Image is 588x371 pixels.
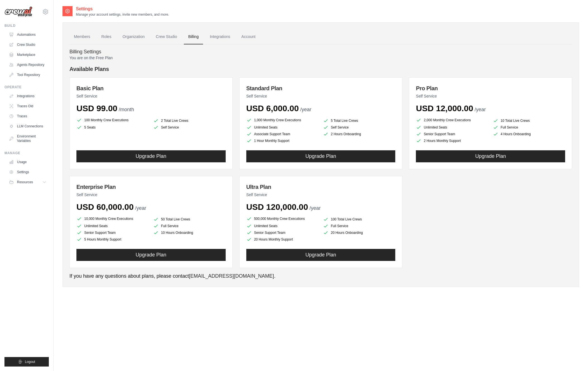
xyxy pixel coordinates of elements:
[97,29,116,44] a: Roles
[7,168,49,177] a: Settings
[416,117,488,123] li: 2,000 Monthly Crew Executions
[493,118,565,123] li: 10 Total Live Crews
[323,230,395,236] li: 20 Hours Onboarding
[76,93,226,99] p: Self Service
[416,84,565,92] h3: Pro Plan
[153,230,225,236] li: 10 Hours Onboarding
[76,12,169,17] p: Manage your account settings, invite new members, and more.
[474,107,486,112] span: /year
[7,178,49,187] button: Resources
[69,29,95,44] a: Members
[246,138,319,144] li: 1 Hour Monthly Support
[76,223,149,229] li: Unlimited Seats
[246,150,396,162] button: Upgrade Plan
[4,151,49,155] div: Manage
[7,70,49,79] a: Tool Repository
[7,112,49,121] a: Traces
[237,29,260,44] a: Account
[416,131,488,137] li: Senior Support Team
[7,92,49,101] a: Integrations
[151,29,182,44] a: Crew Studio
[246,202,308,211] span: USD 120,000.00
[246,183,396,191] h3: Ultra Plan
[323,125,395,130] li: Self Service
[76,125,149,130] li: 5 Seats
[76,230,149,236] li: Senior Support Team
[189,273,274,279] a: [EMAIL_ADDRESS][DOMAIN_NAME]
[493,125,565,130] li: Full Service
[246,192,396,198] p: Self Service
[7,40,49,49] a: Crew Studio
[310,205,321,211] span: /year
[76,249,226,261] button: Upgrade Plan
[205,29,235,44] a: Integrations
[69,55,572,61] p: You are on the Free Plan
[246,84,396,92] h3: Standard Plan
[153,217,225,222] li: 50 Total Live Crews
[7,60,49,69] a: Agents Repository
[76,183,226,191] h3: Enterprise Plan
[323,118,395,123] li: 5 Total Live Crews
[118,29,149,44] a: Organization
[7,102,49,111] a: Traces Old
[323,131,395,137] li: 2 Hours Onboarding
[76,84,226,92] h3: Basic Plan
[323,223,395,229] li: Full Service
[246,223,319,229] li: Unlimited Seats
[76,237,149,242] li: 5 Hours Monthly Support
[4,6,32,17] img: Logo
[416,104,473,113] span: USD 12,000.00
[246,125,319,130] li: Unlimited Seats
[7,132,49,145] a: Environment Variables
[4,357,49,367] button: Logout
[323,217,395,222] li: 100 Total Live Crews
[69,272,572,280] p: If you have any questions about plans, please contact .
[7,158,49,167] a: Usage
[416,93,565,99] p: Self Service
[246,230,319,236] li: Senior Support Team
[416,125,488,130] li: Unlimited Seats
[4,23,49,28] div: Build
[246,131,319,137] li: Associate Support Team
[69,65,572,73] h4: Available Plans
[7,30,49,39] a: Automations
[246,249,396,261] button: Upgrade Plan
[76,117,149,123] li: 100 Monthly Crew Executions
[4,85,49,89] div: Operate
[76,215,149,222] li: 10,000 Monthly Crew Executions
[153,125,225,130] li: Self Service
[135,205,146,211] span: /year
[76,6,169,12] h2: Settings
[416,150,565,162] button: Upgrade Plan
[184,29,203,44] a: Billing
[246,104,299,113] span: USD 6,000.00
[25,360,35,364] span: Logout
[7,122,49,131] a: LLM Connections
[300,107,311,112] span: /year
[153,223,225,229] li: Full Service
[119,107,134,112] span: /month
[17,180,33,184] span: Resources
[76,192,226,198] p: Self Service
[153,118,225,123] li: 2 Total Live Crews
[76,104,117,113] span: USD 99.00
[246,117,319,123] li: 1,000 Monthly Crew Executions
[493,131,565,137] li: 4 Hours Onboarding
[76,202,134,211] span: USD 60,000.00
[416,138,488,144] li: 2 Hours Monthly Support
[246,237,319,242] li: 20 Hours Monthly Support
[7,50,49,59] a: Marketplace
[76,150,226,162] button: Upgrade Plan
[246,215,319,222] li: 500,000 Monthly Crew Executions
[69,49,572,55] h4: Billing Settings
[246,93,396,99] p: Self Service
